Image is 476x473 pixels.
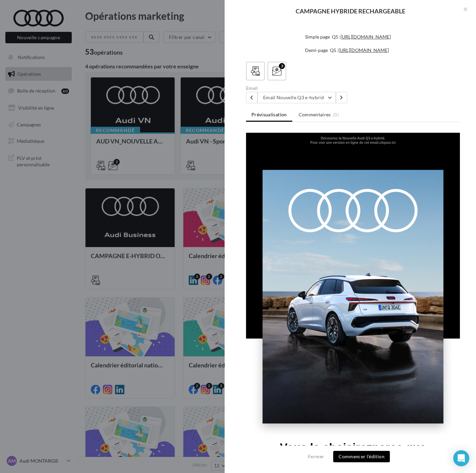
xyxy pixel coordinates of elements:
div: Email [246,86,350,91]
button: Fermer [305,453,327,461]
span: (0) [333,112,339,117]
div: CAMPAGNE HYBRIDE RECHARGEABLE [235,8,465,14]
a: [URL][DOMAIN_NAME] [341,34,391,40]
span: Commentaires [299,111,331,118]
font: Vous la choisirez parce que c’est une Audi. [34,308,180,332]
a: cliquez-ici [133,8,150,12]
font: Pour voir une version en ligne de cet email, [64,8,150,12]
div: 3 [279,63,285,69]
a: [URL][DOMAIN_NAME] [339,47,389,53]
div: Open Intercom Messenger [453,450,469,466]
b: Découvrez la Nouvelle Audi Q3 e-hybrid. [75,4,139,7]
button: Commencer l'édition [333,451,390,462]
button: Email Nouvelle Q3 e-hybrid [257,92,336,103]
